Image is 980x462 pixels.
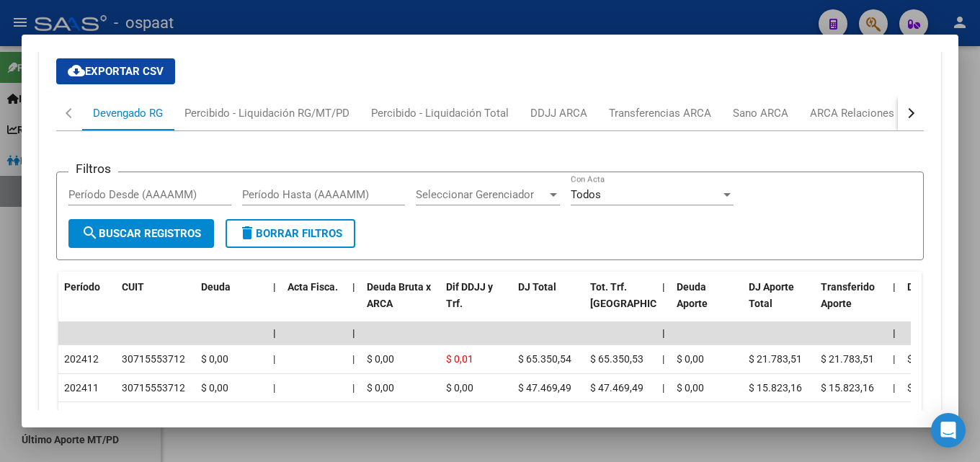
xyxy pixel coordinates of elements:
[662,327,665,339] span: |
[184,105,349,121] div: Percibido - Liquidación RG/MT/PD
[288,281,338,293] span: Acta Fisca.
[821,281,875,309] span: Transferido Aporte
[201,382,228,394] span: $ 0,00
[662,281,665,293] span: |
[749,281,794,309] span: DJ Aporte Total
[416,188,547,201] span: Seleccionar Gerenciador
[893,281,896,293] span: |
[352,353,355,365] span: |
[590,382,643,394] span: $ 47.469,49
[273,382,275,394] span: |
[68,65,164,78] span: Exportar CSV
[122,380,185,396] div: 30715553712
[677,281,708,309] span: Deuda Aporte
[749,382,802,394] span: $ 15.823,16
[907,353,935,365] span: $ 0,00
[226,219,355,248] button: Borrar Filtros
[239,224,256,241] mat-icon: delete
[893,353,895,365] span: |
[749,353,802,365] span: $ 21.783,51
[893,327,896,339] span: |
[907,382,935,394] span: $ 0,00
[677,353,704,365] span: $ 0,00
[201,353,228,365] span: $ 0,00
[590,281,688,309] span: Tot. Trf. [GEOGRAPHIC_DATA]
[273,353,275,365] span: |
[446,281,493,309] span: Dif DDJJ y Trf.
[810,105,945,121] div: ARCA Relaciones Laborales
[518,281,556,293] span: DJ Total
[64,382,99,394] span: 202411
[733,105,788,121] div: Sano ARCA
[815,272,887,335] datatable-header-cell: Transferido Aporte
[662,382,664,394] span: |
[440,272,512,335] datatable-header-cell: Dif DDJJ y Trf.
[93,105,163,121] div: Devengado RG
[446,353,473,365] span: $ 0,01
[273,327,276,339] span: |
[64,353,99,365] span: 202412
[273,281,276,293] span: |
[367,353,394,365] span: $ 0,00
[512,272,584,335] datatable-header-cell: DJ Total
[352,281,355,293] span: |
[371,105,509,121] div: Percibido - Liquidación Total
[530,105,587,121] div: DDJJ ARCA
[367,281,431,309] span: Deuda Bruta x ARCA
[116,272,195,335] datatable-header-cell: CUIT
[347,272,361,335] datatable-header-cell: |
[584,272,656,335] datatable-header-cell: Tot. Trf. Bruto
[821,353,874,365] span: $ 21.783,51
[931,413,966,448] div: Open Intercom Messenger
[239,227,342,240] span: Borrar Filtros
[887,272,901,335] datatable-header-cell: |
[361,272,440,335] datatable-header-cell: Deuda Bruta x ARCA
[267,272,282,335] datatable-header-cell: |
[122,351,185,368] div: 30715553712
[81,224,99,241] mat-icon: search
[122,408,185,425] div: 30715553712
[609,105,711,121] div: Transferencias ARCA
[56,58,175,84] button: Exportar CSV
[282,272,347,335] datatable-header-cell: Acta Fisca.
[907,281,966,293] span: Deuda Contr.
[446,382,473,394] span: $ 0,00
[901,272,974,335] datatable-header-cell: Deuda Contr.
[58,272,116,335] datatable-header-cell: Período
[662,353,664,365] span: |
[671,272,743,335] datatable-header-cell: Deuda Aporte
[656,272,671,335] datatable-header-cell: |
[352,382,355,394] span: |
[571,188,601,201] span: Todos
[64,281,100,293] span: Período
[743,272,815,335] datatable-header-cell: DJ Aporte Total
[68,161,118,177] h3: Filtros
[367,382,394,394] span: $ 0,00
[893,382,895,394] span: |
[201,281,231,293] span: Deuda
[821,382,874,394] span: $ 15.823,16
[81,227,201,240] span: Buscar Registros
[518,382,571,394] span: $ 47.469,49
[68,62,85,79] mat-icon: cloud_download
[590,353,643,365] span: $ 65.350,53
[518,353,571,365] span: $ 65.350,54
[195,272,267,335] datatable-header-cell: Deuda
[677,382,704,394] span: $ 0,00
[68,219,214,248] button: Buscar Registros
[122,281,144,293] span: CUIT
[352,327,355,339] span: |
